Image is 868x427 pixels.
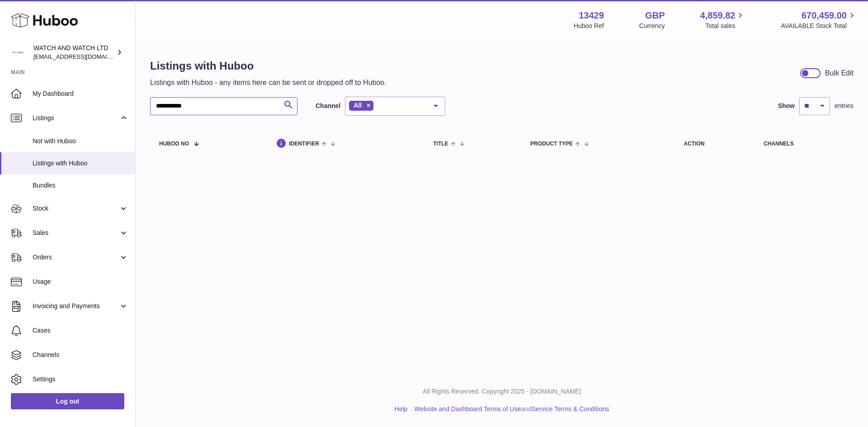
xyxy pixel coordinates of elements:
[33,375,128,384] span: Settings
[33,114,119,122] span: Listings
[316,102,340,110] label: Channel
[33,137,128,145] span: Not with Huboo
[33,204,119,213] span: Stock
[33,181,128,190] span: Bundles
[33,229,119,237] span: Sales
[700,9,736,22] span: 4,859.82
[835,102,854,110] span: entries
[414,405,521,413] a: Website and Dashboard Terms of Use
[289,141,319,147] span: identifier
[825,68,854,78] div: Bulk Edit
[33,351,128,359] span: Channels
[11,46,24,59] img: internalAdmin-13429@internal.huboo.com
[33,277,128,286] span: Usage
[33,159,128,168] span: Listings with Huboo
[574,22,604,30] div: Huboo Ref
[684,141,746,147] div: action
[33,89,128,98] span: My Dashboard
[639,22,665,30] div: Currency
[764,141,844,147] div: channels
[579,9,604,22] strong: 13429
[530,141,573,147] span: Product Type
[532,405,609,413] a: Service Terms & Conditions
[33,53,133,60] span: [EMAIL_ADDRESS][DOMAIN_NAME]
[11,393,124,409] a: Log out
[433,141,448,147] span: title
[150,78,387,88] p: Listings with Huboo - any items here can be sent or dropped off to Huboo.
[705,22,745,30] span: Total sales
[33,326,128,335] span: Cases
[354,102,362,109] span: All
[150,59,387,73] h1: Listings with Huboo
[33,44,115,61] div: WATCH AND WATCH LTD
[395,405,408,413] a: Help
[645,9,665,22] strong: GBP
[802,9,847,22] span: 670,459.00
[33,302,119,310] span: Invoicing and Payments
[33,253,119,262] span: Orders
[411,405,609,413] li: and
[159,141,189,147] span: Huboo no
[781,22,857,30] span: AVAILABLE Stock Total
[700,9,746,30] a: 4,859.82 Total sales
[143,387,861,396] p: All Rights Reserved. Copyright 2025 - [DOMAIN_NAME]
[778,102,795,110] label: Show
[781,9,857,30] a: 670,459.00 AVAILABLE Stock Total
